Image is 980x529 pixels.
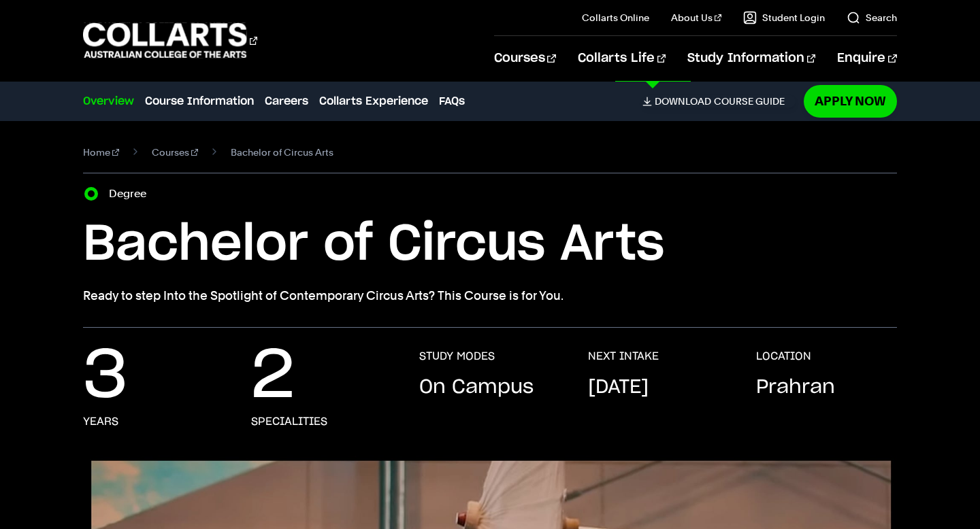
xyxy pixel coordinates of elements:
div: Go to homepage [83,21,257,60]
a: About Us [671,11,721,24]
p: 2 [251,349,295,404]
a: Courses [152,143,198,162]
a: Careers [265,93,308,109]
a: Collarts Life [578,36,666,81]
h3: LOCATION [756,349,811,363]
h3: specialities [251,415,327,428]
label: Degree [109,184,154,203]
p: Prahran [756,374,835,401]
a: Collarts Experience [319,93,428,109]
a: Apply Now [804,85,897,117]
span: Bachelor of Circus Arts [231,143,333,162]
a: Course Information [145,93,254,109]
a: Overview [83,93,134,109]
h3: NEXT INTAKE [588,349,659,363]
p: 3 [83,349,128,404]
p: [DATE] [588,374,649,401]
a: Search [847,11,897,24]
a: Student Login [743,11,825,24]
span: Download [655,95,711,107]
h3: STUDY MODES [419,349,495,363]
p: On Campus [419,374,534,401]
a: Home [83,143,119,162]
p: Ready to step Into the Spotlight of Contemporary Circus Arts? This Course is for You. [83,286,896,305]
a: FAQs [439,93,465,109]
h1: Bachelor of Circus Arts [83,214,896,275]
a: Enquire [837,36,896,81]
a: Courses [494,36,556,81]
a: Collarts Online [582,11,649,24]
a: DownloadCourse Guide [642,95,796,107]
a: Study Information [687,36,815,81]
h3: years [83,415,118,428]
